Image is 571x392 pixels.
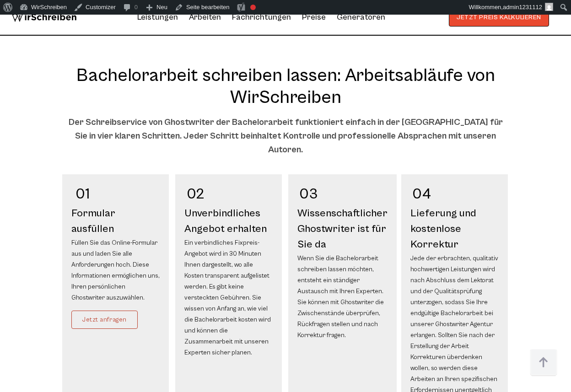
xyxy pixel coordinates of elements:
h3: Unverbindliches Angebot erhalten [184,183,273,236]
p: Füllen Sie das Online-Formular aus und laden Sie alle Anforderungen hoch. Diese Informationen erm... [71,237,160,303]
span: admin1231112 [503,4,542,11]
button: JETZT PREIS KALKULIEREN [449,8,549,27]
div: Verbesserungsbedarf [250,5,256,10]
img: logo wirschreiben [11,8,77,27]
p: Wenn Sie die Bachelorarbeit schreiben lassen möchten, entsteht ein ständiger Austausch mit Ihren ... [297,253,388,341]
h3: Wissenschaftlicher Ghostwriter ist für Sie da [297,183,388,252]
div: Der Schreibservice von Ghostwriter der Bachelorarbeit funktioniert einfach in der [GEOGRAPHIC_DAT... [62,116,509,157]
p: Ein verbindliches Fixpreis-Angebot wird in 30 Minuten Ihnen dargestellt, wo alle Kosten transpare... [184,237,273,358]
h2: Bachelorarbeit schreiben lassen: Arbeitsabläufe von WirSchreiben [62,64,509,108]
h3: Formular ausfüllen [71,183,160,236]
a: Jetzt anfragen [71,311,138,329]
a: Preise [302,12,326,22]
img: button top [530,349,557,376]
h3: Lieferung und kostenlose Korrektur [410,183,499,252]
span: Jetzt anfragen [82,316,127,323]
